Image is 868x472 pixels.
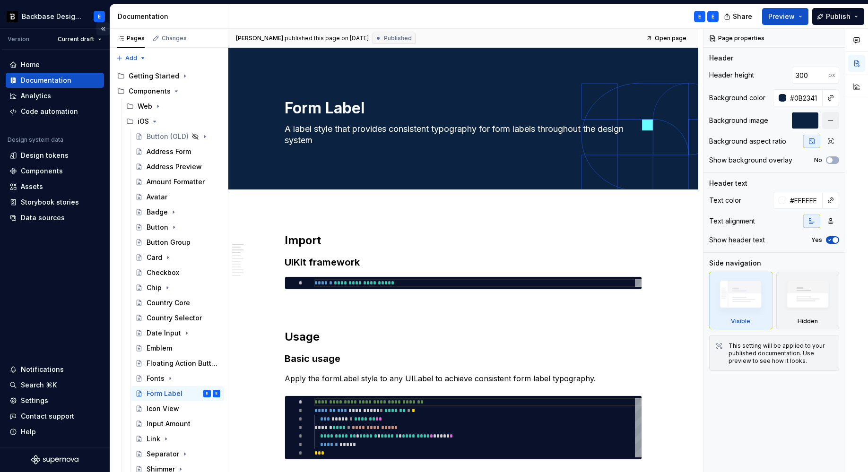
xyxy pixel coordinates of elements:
[762,8,808,25] button: Preview
[21,91,51,101] div: Analytics
[6,104,104,119] a: Code automation
[21,76,71,85] div: Documentation
[811,236,822,244] label: Yes
[285,233,642,248] h2: Import
[138,117,149,126] div: iOS
[6,179,104,194] a: Assets
[129,86,171,96] div: Components
[792,67,828,84] input: Auto
[812,8,864,25] button: Publish
[6,210,104,225] a: Data sources
[21,396,48,405] div: Settings
[733,12,752,21] span: Share
[122,114,224,129] div: iOS
[113,69,224,84] div: Getting Started
[709,179,747,188] div: Header text
[698,13,701,20] div: E
[709,137,786,146] div: Background aspect ratio
[21,380,57,390] div: Search ⌘K
[131,220,224,235] a: Button
[147,192,167,202] div: Avatar
[6,148,104,163] a: Design tokens
[709,196,741,205] div: Text color
[147,404,179,413] div: Icon View
[131,356,224,371] a: Floating Action Button
[719,8,758,25] button: Share
[147,359,218,368] div: Floating Action Button
[147,449,179,459] div: Separator
[122,99,224,114] div: Web
[147,343,172,353] div: Emblem
[131,174,224,189] a: Amount Formatter
[21,151,69,160] div: Design tokens
[147,419,191,429] div: Input Amount
[96,22,110,35] button: Collapse sidebar
[131,446,224,462] a: Separator
[58,35,94,43] span: Current draft
[6,393,104,408] a: Settings
[131,310,224,326] a: Country Selector
[786,192,823,209] input: Auto
[776,272,840,329] div: Hidden
[129,71,179,81] div: Getting Started
[131,326,224,341] a: Date Input
[6,88,104,103] a: Analytics
[147,147,191,156] div: Address Form
[283,121,640,148] textarea: A label style that provides consistent typography for form labels throughout the design system
[117,34,145,42] div: Pages
[21,412,74,421] div: Contact support
[21,182,43,191] div: Assets
[798,318,818,325] div: Hidden
[21,365,64,374] div: Notifications
[125,54,137,62] span: Add
[236,34,283,42] span: [PERSON_NAME]
[283,97,640,120] textarea: Form Label
[147,283,162,292] div: Chip
[147,298,190,308] div: Country Core
[285,329,642,344] h2: Usage
[384,34,412,42] span: Published
[709,116,768,125] div: Background image
[285,373,642,384] p: Apply the formLabel style to any UILabel to achieve consistent form label typography.
[21,197,79,207] div: Storybook stories
[147,389,182,398] div: Form Label
[6,409,104,424] button: Contact support
[131,144,224,159] a: Address Form
[731,318,750,325] div: Visible
[131,371,224,386] a: Fonts
[643,32,691,45] a: Open page
[8,35,29,43] div: Version
[131,205,224,220] a: Badge
[6,57,104,72] a: Home
[131,250,224,265] a: Card
[709,235,765,245] div: Show header text
[138,102,152,111] div: Web
[147,328,181,338] div: Date Input
[53,33,106,46] button: Current draft
[709,272,773,329] div: Visible
[131,401,224,416] a: Icon View
[31,455,78,464] svg: Supernova Logo
[147,162,202,172] div: Address Preview
[709,155,792,165] div: Show background overlay
[147,374,165,383] div: Fonts
[131,129,224,144] a: Button (OLD)
[712,13,714,20] div: E
[147,253,162,262] div: Card
[285,34,369,42] div: published this page on [DATE]
[729,342,833,365] div: This setting will be applied to your published documentation. Use preview to see how it looks.
[6,378,104,393] button: Search ⌘K
[131,280,224,295] a: Chip
[21,427,36,437] div: Help
[285,352,642,365] h3: Basic usage
[709,216,755,226] div: Text alignment
[147,238,191,247] div: Button Group
[131,295,224,310] a: Country Core
[709,258,761,268] div: Side navigation
[7,11,18,22] img: ef5c8306-425d-487c-96cf-06dd46f3a532.png
[98,13,101,20] div: E
[113,84,224,99] div: Components
[147,223,168,232] div: Button
[6,424,104,439] button: Help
